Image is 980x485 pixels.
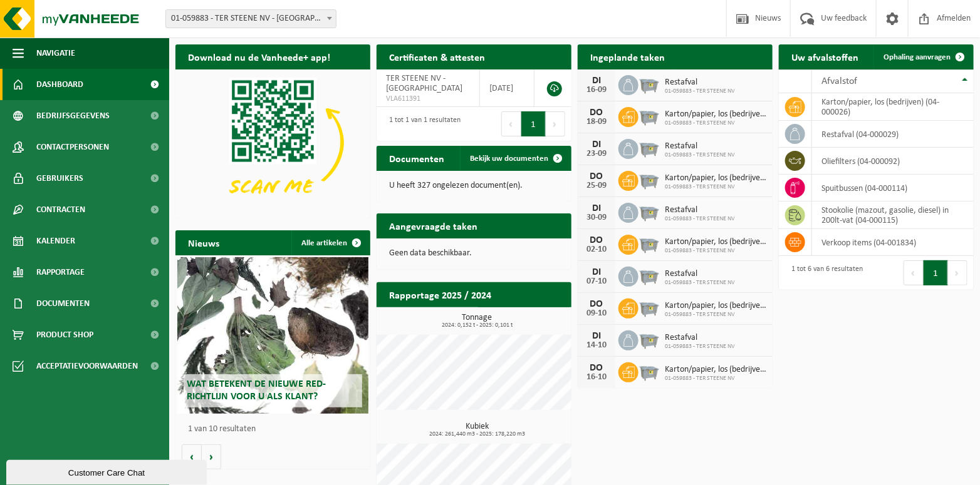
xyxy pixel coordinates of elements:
[665,269,735,279] span: Restafval
[521,111,546,136] button: 1
[584,299,609,309] div: DO
[578,44,677,69] h2: Ingeplande taken
[821,76,857,86] span: Afvalstof
[665,88,735,95] span: 01-059883 - TER STEENE NV
[584,373,609,382] div: 16-10
[36,69,83,100] span: Dashboard
[6,457,209,485] iframe: chat widget
[665,247,766,255] span: 01-059883 - TER STEENE NV
[665,279,735,287] span: 01-059883 - TER STEENE NV
[36,288,90,319] span: Documenten
[665,78,735,88] span: Restafval
[584,309,609,318] div: 09-10
[779,44,871,69] h2: Uw afvalstoffen
[639,105,660,126] img: WB-2500-GAL-GY-01
[873,44,972,69] a: Ophaling aanvragen
[383,431,571,437] span: 2024: 261,440 m3 - 2025: 178,220 m3
[639,265,660,286] img: WB-2500-GAL-GY-01
[383,110,461,138] div: 1 tot 1 van 1 resultaten
[177,257,368,414] a: Wat betekent de nieuwe RED-richtlijn voor u als klant?
[165,9,336,28] span: 01-059883 - TER STEENE NV - OOSTENDE
[36,257,85,288] span: Rapportage
[584,341,609,350] div: 14-10
[383,322,571,329] span: 2024: 0,152 t - 2025: 0,101 t
[904,260,924,285] button: Previous
[665,333,735,343] span: Restafval
[470,155,548,163] span: Bekijk uw documenten
[639,329,660,350] img: WB-2500-GAL-GY-01
[175,69,370,215] img: Download de VHEPlus App
[383,314,571,329] h3: Tonnage
[389,249,559,258] p: Geen data beschikbaar.
[948,260,967,285] button: Next
[460,146,570,171] a: Bekijk uw documenten
[584,203,609,213] div: DI
[175,230,232,255] h2: Nieuws
[665,311,766,319] span: 01-059883 - TER STEENE NV
[501,111,521,136] button: Previous
[546,111,565,136] button: Next
[584,140,609,150] div: DI
[187,379,326,401] span: Wat betekent de nieuwe RED-richtlijn voor u als klant?
[665,343,735,350] span: 01-059883 - TER STEENE NV
[584,86,609,94] div: 16-09
[665,237,766,247] span: Karton/papier, los (bedrijven)
[377,282,504,307] h2: Rapportage 2025 / 2024
[584,118,609,126] div: 18-09
[639,233,660,254] img: WB-2500-GAL-GY-01
[584,213,609,222] div: 30-09
[665,173,766,183] span: Karton/papier, los (bedrijven)
[36,225,75,257] span: Kalender
[584,76,609,86] div: DI
[665,215,735,223] span: 01-059883 - TER STEENE NV
[36,163,83,194] span: Gebruikers
[36,350,138,382] span: Acceptatievoorwaarden
[584,181,609,190] div: 25-09
[584,267,609,277] div: DI
[36,319,93,350] span: Product Shop
[812,175,974,202] td: spuitbussen (04-000114)
[202,444,221,469] button: Volgende
[377,44,498,69] h2: Certificaten & attesten
[812,148,974,175] td: oliefilters (04-000092)
[665,151,735,159] span: 01-059883 - TER STEENE NV
[377,146,457,170] h2: Documenten
[36,100,110,131] span: Bedrijfsgegevens
[639,201,660,222] img: WB-2500-GAL-GY-01
[884,53,951,61] span: Ophaling aanvragen
[175,44,343,69] h2: Download nu de Vanheede+ app!
[383,422,571,437] h3: Kubiek
[785,259,863,287] div: 1 tot 6 van 6 resultaten
[639,297,660,318] img: WB-2500-GAL-GY-01
[386,94,470,104] span: VLA611391
[639,137,660,158] img: WB-2500-GAL-GY-01
[584,235,609,245] div: DO
[182,444,202,469] button: Vorige
[584,245,609,254] div: 02-10
[584,150,609,158] div: 23-09
[584,331,609,341] div: DI
[665,301,766,311] span: Karton/papier, los (bedrijven)
[812,121,974,148] td: restafval (04-000029)
[812,202,974,229] td: stookolie (mazout, gasolie, diesel) in 200lt-vat (04-000115)
[36,194,85,225] span: Contracten
[480,69,534,107] td: [DATE]
[386,74,462,93] span: TER STEENE NV - [GEOGRAPHIC_DATA]
[665,183,766,191] span: 01-059883 - TER STEENE NV
[665,110,766,120] span: Karton/papier, los (bedrijven)
[665,375,766,382] span: 01-059883 - TER STEENE NV
[389,181,559,190] p: U heeft 327 ongelezen document(en).
[584,171,609,181] div: DO
[377,213,490,238] h2: Aangevraagde taken
[291,230,369,255] a: Alle artikelen
[665,205,735,215] span: Restafval
[584,108,609,118] div: DO
[36,38,75,69] span: Navigatie
[665,141,735,151] span: Restafval
[639,169,660,190] img: WB-2500-GAL-GY-01
[584,277,609,286] div: 07-10
[665,365,766,375] span: Karton/papier, los (bedrijven)
[166,10,336,28] span: 01-059883 - TER STEENE NV - OOSTENDE
[924,260,948,285] button: 1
